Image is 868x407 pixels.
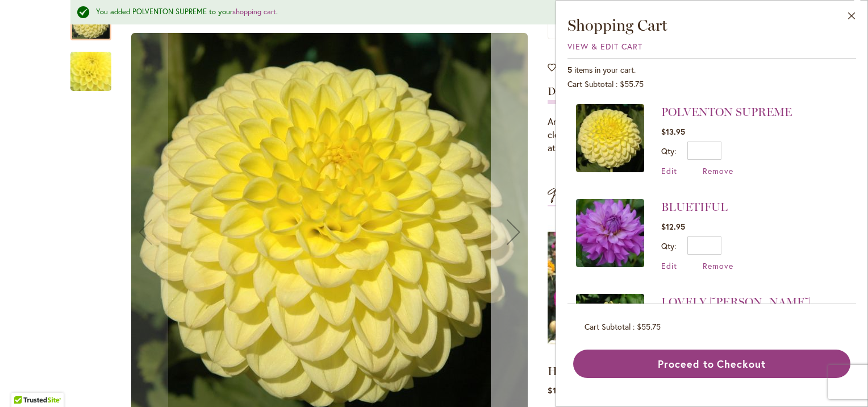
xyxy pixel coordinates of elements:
[576,294,644,366] a: LOVELY RITA
[70,40,111,91] div: POLVENTON SUPREME
[661,146,676,156] label: Qty
[548,218,660,359] img: HULA
[585,321,631,332] span: Cart Subtotal
[661,221,685,232] span: $12.95
[232,7,276,16] a: shopping cart
[661,295,811,309] a: LOVELY [PERSON_NAME]
[576,294,644,362] img: LOVELY RITA
[661,260,677,271] a: Edit
[548,183,620,202] strong: Great with...
[96,7,763,18] div: You added POLVENTON SUPREME to your .
[576,199,644,267] img: BLUETIFUL
[703,260,733,271] a: Remove
[620,78,644,89] span: $55.75
[567,64,572,75] span: 5
[703,165,733,176] a: Remove
[573,350,850,378] button: Proceed to Checkout
[576,104,644,172] img: POLVENTON SUPREME
[548,364,582,378] a: HULA
[548,86,798,155] div: Detailed Product Info
[548,385,574,396] span: $11.95
[637,321,661,332] span: $55.75
[548,115,798,155] div: Another good exhibition variety. Bloom size is 5" with flowers of clear yellow. Lush foliage and ...
[567,41,642,52] a: View & Edit Cart
[574,64,636,75] span: items in your cart.
[576,199,644,271] a: BLUETIFUL
[661,105,792,119] a: POLVENTON SUPREME
[661,200,728,214] a: BLUETIFUL
[548,86,599,103] a: Description
[52,32,131,110] img: POLVENTON SUPREME
[548,62,640,75] a: Add to Wish List
[567,78,614,89] span: Cart Subtotal
[661,165,677,176] a: Edit
[567,15,667,35] span: Shopping Cart
[576,104,644,176] a: POLVENTON SUPREME
[9,367,40,398] iframe: Launch Accessibility Center
[661,240,676,251] label: Qty
[661,126,685,137] span: $13.95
